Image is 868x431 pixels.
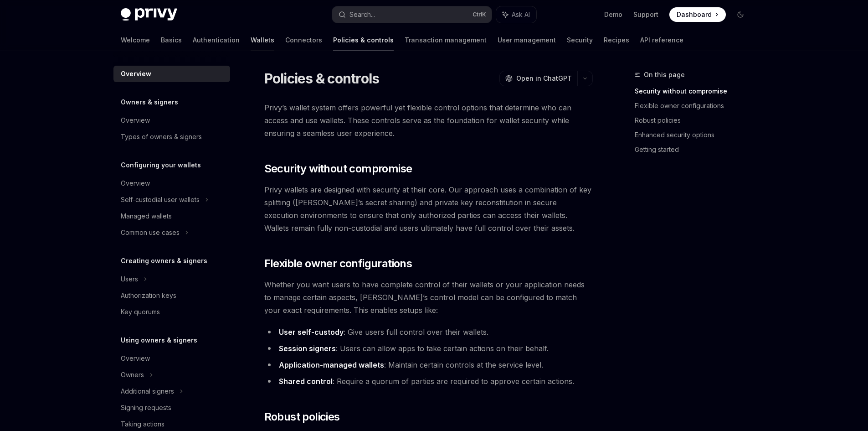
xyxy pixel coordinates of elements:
[264,161,412,176] span: Security without compromise
[496,6,536,23] button: Ask AI
[635,142,755,157] a: Getting started
[121,255,207,266] h5: Creating owners & signers
[121,306,160,317] div: Key quorums
[113,287,230,304] a: Authorization keys
[349,9,375,20] div: Search...
[113,175,230,192] a: Overview
[635,84,755,99] a: Security without compromise
[121,419,164,430] div: Taking actions
[113,350,230,367] a: Overview
[113,112,230,129] a: Overview
[121,227,180,238] div: Common use cases
[121,29,150,51] a: Welcome
[264,358,593,371] li: : Maintain certain controls at the service level.
[113,208,230,224] a: Managed wallets
[121,160,201,171] h5: Configuring your wallets
[516,74,572,83] span: Open in ChatGPT
[279,360,384,369] strong: Application-managed wallets
[113,400,230,416] a: Signing requests
[633,10,658,19] a: Support
[121,386,174,397] div: Additional signers
[332,6,492,23] button: Search...CtrlK
[264,278,593,317] span: Whether you want users to have complete control of their wallets or your application needs to man...
[121,369,144,380] div: Owners
[264,375,593,388] li: : Require a quorum of parties are required to approve certain actions.
[121,178,150,189] div: Overview
[264,410,340,424] span: Robust policies
[121,335,197,346] h5: Using owners & signers
[264,256,412,271] span: Flexible owner configurations
[161,29,182,51] a: Basics
[121,353,150,364] div: Overview
[251,29,274,51] a: Wallets
[604,10,622,19] a: Demo
[121,402,171,413] div: Signing requests
[640,29,683,51] a: API reference
[113,304,230,320] a: Key quorums
[121,194,200,205] div: Self-custodial user wallets
[121,68,151,79] div: Overview
[121,131,202,142] div: Types of owners & signers
[279,377,333,386] strong: Shared control
[121,274,138,285] div: Users
[264,326,593,338] li: : Give users full control over their wallets.
[121,290,176,301] div: Authorization keys
[499,71,577,86] button: Open in ChatGPT
[498,29,556,51] a: User management
[264,70,380,87] h1: Policies & controls
[121,115,150,126] div: Overview
[677,10,712,19] span: Dashboard
[669,7,726,22] a: Dashboard
[121,211,172,222] div: Managed wallets
[285,29,322,51] a: Connectors
[279,344,336,353] strong: Session signers
[333,29,394,51] a: Policies & controls
[264,183,593,234] span: Privy wallets are designed with security at their core. Our approach uses a combination of key sp...
[473,11,486,18] span: Ctrl K
[635,113,755,128] a: Robust policies
[113,66,230,82] a: Overview
[733,7,748,22] button: Toggle dark mode
[279,327,344,337] strong: User self-custody
[193,29,240,51] a: Authentication
[635,128,755,142] a: Enhanced security options
[512,10,530,19] span: Ask AI
[121,8,177,21] img: dark logo
[604,29,629,51] a: Recipes
[113,129,230,145] a: Types of owners & signers
[405,29,487,51] a: Transaction management
[264,342,593,355] li: : Users can allow apps to take certain actions on their behalf.
[121,97,178,108] h5: Owners & signers
[264,101,593,140] span: Privy’s wallet system offers powerful yet flexible control options that determine who can access ...
[567,29,593,51] a: Security
[644,69,685,80] span: On this page
[635,99,755,113] a: Flexible owner configurations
